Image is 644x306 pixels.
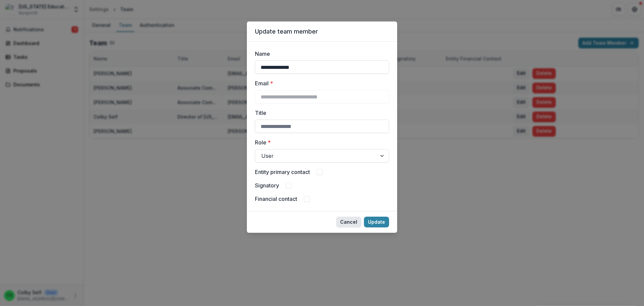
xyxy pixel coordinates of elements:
[255,138,385,146] label: Role
[255,50,385,58] label: Name
[255,195,297,203] label: Financial contact
[255,79,385,87] label: Email
[364,217,389,227] button: Update
[255,109,385,117] label: Title
[336,217,361,227] button: Cancel
[247,21,397,42] header: Update team member
[255,168,310,176] label: Entity primary contact
[255,181,279,189] label: Signatory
